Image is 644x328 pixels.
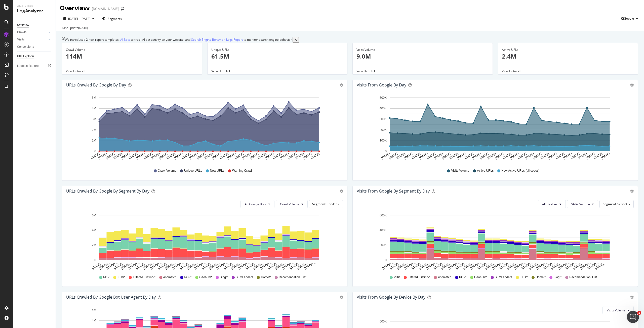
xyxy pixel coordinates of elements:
[520,275,528,279] span: TTD/*
[236,275,253,279] span: SEMLanders
[261,275,271,279] span: Home/*
[380,244,387,247] text: 200K
[449,152,459,160] text: [DATE]
[474,275,487,279] span: Geohub/*
[102,15,122,23] button: Segments
[174,152,184,160] text: [DATE]
[113,152,123,160] text: [DATE]
[510,152,520,160] text: [DATE]
[502,52,634,61] p: 2.4M
[457,152,467,160] text: [DATE]
[553,275,561,279] span: Blog/*
[408,275,430,279] span: Filtered_Listing/*
[340,190,343,193] div: gear
[630,296,634,299] div: gear
[17,44,52,50] a: Conversions
[571,202,590,206] span: Visits Volume
[388,152,398,160] text: [DATE]
[293,37,299,43] button: close banner
[426,152,436,160] text: [DATE]
[17,63,39,69] div: Logfiles Explorer
[265,152,275,160] text: [DATE]
[17,8,52,14] div: LogAnalyzer
[525,152,535,160] text: [DATE]
[627,311,639,323] iframe: Intercom live chat
[189,152,199,160] text: [DATE]
[287,152,297,160] text: [DATE]
[65,37,293,43] div: We introduced 2 new report templates: to track AI bot activity on your website, and to monitor se...
[340,83,343,87] div: gear
[495,275,512,279] span: SEMLanders
[501,169,539,173] span: New Active URLs (all codes)
[68,17,90,21] span: [DATE] - [DATE]
[602,306,634,314] button: Visits Volume
[617,202,627,206] span: Servlet
[385,150,387,153] text: 0
[451,169,469,173] span: Visits Volume
[570,152,580,160] text: [DATE]
[184,275,191,279] span: POI/*
[17,30,47,35] a: Crawls
[204,152,214,160] text: [DATE]
[411,152,421,160] text: [DATE]
[380,228,387,232] text: 400K
[279,275,306,279] span: Recomendation_List
[66,295,156,300] div: URLs Crawled by Google bot User Agent By Day
[60,4,90,13] div: Overview
[245,202,266,206] span: All Google Bots
[396,152,406,160] text: [DATE]
[585,152,595,160] text: [DATE]
[380,96,387,100] text: 500K
[219,152,229,160] text: [DATE]
[17,22,52,28] a: Overview
[340,296,343,299] div: gear
[419,152,429,160] text: [DATE]
[211,48,344,52] div: Unique URLs
[624,16,634,21] span: Google
[92,96,96,100] text: 5M
[211,52,344,61] p: 61.5M
[66,212,341,270] svg: A chart.
[92,117,96,121] text: 3M
[98,152,108,160] text: [DATE]
[66,52,198,61] p: 114M
[66,189,149,194] div: URLs Crawled by Google By Segment By Day
[92,128,96,132] text: 2M
[60,16,98,21] button: [DATE] - [DATE]
[380,214,387,217] text: 600K
[143,152,153,160] text: [DATE]
[90,152,100,160] text: [DATE]
[464,152,474,160] text: [DATE]
[327,202,337,206] span: Servlet
[487,152,497,160] text: [DATE]
[240,200,274,208] button: All Google Bots
[92,308,96,312] text: 5M
[502,48,634,52] div: Active URLs
[108,17,122,21] span: Segments
[232,169,252,173] span: Warning Crawl
[66,48,198,52] div: Crawl Volume
[17,22,29,28] div: Overview
[380,139,387,143] text: 100K
[66,94,341,164] svg: A chart.
[502,152,512,160] text: [DATE]
[434,152,444,160] text: [DATE]
[272,152,282,160] text: [DATE]
[136,152,146,160] text: [DATE]
[94,258,96,262] text: 0
[234,152,244,160] text: [DATE]
[227,152,237,160] text: [DATE]
[276,200,308,208] button: Crawl Volume
[441,152,451,160] text: [DATE]
[181,152,191,160] text: [DATE]
[637,311,641,315] span: 1
[538,200,566,208] button: All Devices
[380,320,387,323] text: 600K
[607,308,625,312] span: Visits Volume
[62,37,638,43] div: info banner
[438,275,451,279] span: #nomatch
[555,152,565,160] text: [DATE]
[569,275,597,279] span: Recomendation_List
